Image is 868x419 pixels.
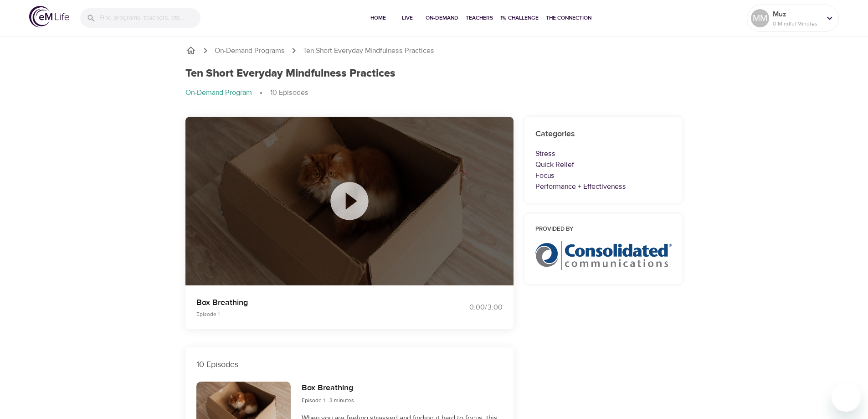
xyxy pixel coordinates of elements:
[196,358,503,371] p: 10 Episodes
[302,382,354,395] h6: Box Breathing
[367,13,389,23] span: Home
[773,9,821,20] p: Muz
[185,45,683,56] nav: breadcrumb
[535,148,672,159] p: Stress
[500,13,539,23] span: 1% Challenge
[185,88,252,98] p: On-Demand Program
[196,310,423,318] p: Episode 1
[185,88,683,98] nav: breadcrumb
[302,397,354,404] span: Episode 1 - 3 minutes
[434,302,503,313] div: 0:00 / 3:00
[396,13,418,23] span: Live
[535,170,672,181] p: Focus
[535,159,672,170] p: Quick Relief
[303,46,434,56] p: Ten Short Everyday Mindfulness Practices
[535,225,672,234] h6: Provided by
[832,383,861,412] iframe: Button to launch messaging window
[99,8,200,28] input: Find programs, teachers, etc...
[546,13,591,23] span: The Connection
[185,67,395,80] h1: Ten Short Everyday Mindfulness Practices
[535,241,672,269] img: CCI%20logo_rgb_hr.jpg
[426,13,458,23] span: On-Demand
[29,6,69,27] img: logo
[773,20,821,28] p: 0 Mindful Minutes
[215,46,285,56] a: On-Demand Programs
[270,88,308,98] p: 10 Episodes
[466,13,493,23] span: Teachers
[535,181,672,192] p: Performance + Effectiveness
[751,9,769,27] div: MM
[535,128,672,141] h6: Categories
[196,296,423,309] p: Box Breathing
